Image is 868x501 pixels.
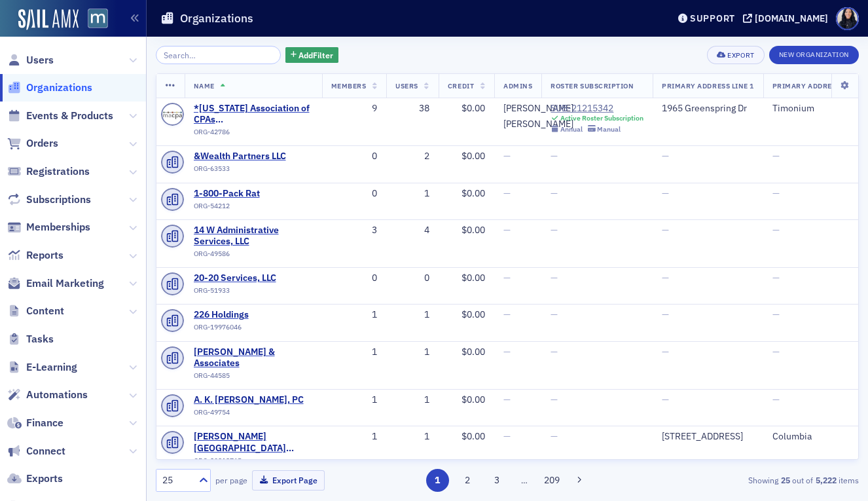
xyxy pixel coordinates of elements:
[503,308,511,320] span: —
[298,49,333,61] span: Add Filter
[285,47,339,64] button: AddFilter
[551,187,558,199] span: —
[772,150,780,162] span: —
[772,346,780,358] span: —
[331,394,378,406] div: 1
[727,52,754,59] div: Export
[772,394,780,405] span: —
[7,472,63,486] a: Exports
[551,346,558,358] span: —
[461,430,485,442] span: $0.00
[560,125,583,134] div: Annual
[662,187,669,199] span: —
[7,53,54,67] a: Users
[26,360,77,375] span: E-Learning
[194,103,313,126] a: *[US_STATE] Association of CPAs ([GEOGRAPHIC_DATA], [GEOGRAPHIC_DATA])
[194,394,313,406] span: A. K. Burton, PC
[551,103,643,115] a: SUB-21215342
[503,394,511,405] span: —
[194,431,313,454] a: [PERSON_NAME][GEOGRAPHIC_DATA] ([GEOGRAPHIC_DATA], [GEOGRAPHIC_DATA])
[395,81,418,90] span: Users
[7,136,58,151] a: Orders
[194,202,313,215] div: ORG-54212
[662,81,754,90] span: Primary Address Line 1
[194,272,313,284] a: 20-20 Services, LLC
[26,53,54,67] span: Users
[813,474,839,486] strong: 5,222
[503,119,573,130] div: [PERSON_NAME]
[180,10,253,26] h1: Organizations
[772,187,780,199] span: —
[395,394,429,406] div: 1
[331,151,378,162] div: 0
[7,81,92,95] a: Organizations
[503,103,573,115] a: [PERSON_NAME]
[194,225,313,248] a: 14 W Administrative Services, LLC
[461,150,485,162] span: $0.00
[194,151,313,162] a: &Wealth Partners LLC
[395,225,429,236] div: 4
[194,128,313,141] div: ORG-42786
[662,346,669,358] span: —
[26,109,113,123] span: Events & Products
[194,456,313,470] div: ORG-20819765
[331,272,378,284] div: 0
[662,272,669,284] span: —
[772,224,780,236] span: —
[194,309,313,321] a: 226 Holdings
[395,346,429,358] div: 1
[215,474,247,486] label: per page
[395,272,429,284] div: 0
[7,444,65,458] a: Connect
[778,474,792,486] strong: 25
[26,332,54,346] span: Tasks
[194,250,313,263] div: ORG-49586
[772,81,859,90] span: Primary Address City
[88,9,108,29] img: SailAMX
[395,103,429,115] div: 38
[503,224,511,236] span: —
[486,469,509,492] button: 3
[503,187,511,199] span: —
[551,430,558,442] span: —
[395,188,429,200] div: 1
[597,125,621,134] div: Manual
[194,103,313,126] span: *Maryland Association of CPAs (Timonium, MD)
[461,346,485,358] span: $0.00
[331,103,378,115] div: 9
[755,12,828,24] div: [DOMAIN_NAME]
[26,416,63,430] span: Finance
[7,304,64,318] a: Content
[26,276,104,291] span: Email Marketing
[194,164,313,177] div: ORG-63533
[26,164,90,179] span: Registrations
[194,323,313,336] div: ORG-19976046
[194,408,313,421] div: ORG-49754
[7,332,54,346] a: Tasks
[662,103,754,115] div: 1965 Greenspring Dr
[551,394,558,405] span: —
[26,472,63,486] span: Exports
[448,81,474,90] span: Credit
[252,470,325,491] button: Export Page
[541,469,564,492] button: 209
[662,150,669,162] span: —
[662,308,669,320] span: —
[331,309,378,321] div: 1
[690,12,735,24] div: Support
[7,416,63,430] a: Finance
[560,114,643,122] div: Active Roster Subscription
[7,360,77,375] a: E-Learning
[456,469,479,492] button: 2
[26,81,92,95] span: Organizations
[194,371,313,384] div: ORG-44585
[26,193,91,207] span: Subscriptions
[79,9,108,31] a: View Homepage
[769,48,859,60] a: New Organization
[331,81,367,90] span: Members
[395,151,429,162] div: 2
